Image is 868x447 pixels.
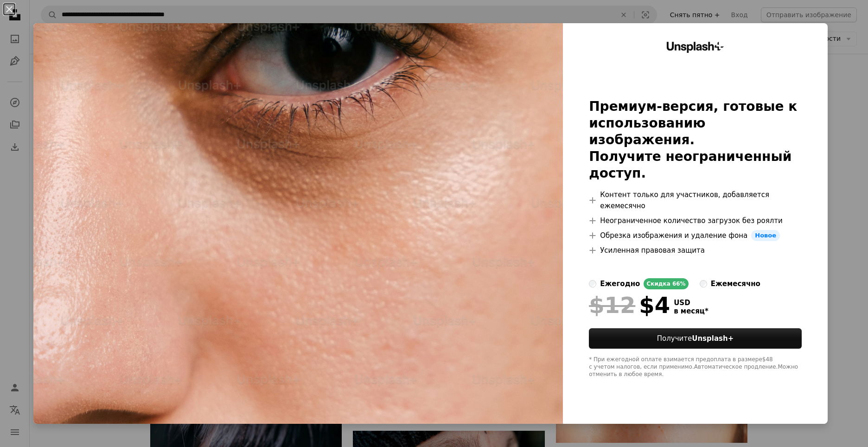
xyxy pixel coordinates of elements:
[600,230,747,241] ya-tr-span: Обрезка изображения и удаление фона
[600,280,640,288] ya-tr-span: ежегодно
[600,245,705,256] ya-tr-span: Усиленная правовая защита
[600,189,802,211] ya-tr-span: Контент только для участников, добавляется ежемесячно
[762,356,773,363] ya-tr-span: $48
[657,334,692,343] ya-tr-span: Получите
[646,281,685,287] ya-tr-span: Скидка 66%
[692,334,734,343] ya-tr-span: Unsplash+
[755,232,776,239] ya-tr-span: Новое
[589,280,596,287] input: ежегодноСкидка 66%
[589,364,694,370] ya-tr-span: с учетом налогов, если применимо.
[589,293,635,317] span: $12
[589,293,670,317] div: $4
[600,215,783,226] ya-tr-span: Неограниченное количество загрузок без роялти
[589,364,798,377] ya-tr-span: Можно отменить в любое время.
[589,328,802,349] button: ПолучитеUnsplash+
[674,307,705,315] ya-tr-span: в месяц
[674,299,690,307] ya-tr-span: USD
[589,99,797,147] ya-tr-span: Премиум-версия, готовые к использованию изображения.
[589,149,791,181] ya-tr-span: Получите неограниченный доступ.
[711,280,760,288] ya-tr-span: ежемесячно
[694,364,778,370] ya-tr-span: Автоматическое продление.
[589,356,762,363] ya-tr-span: * При ежегодной оплате взимается предоплата в размере
[700,280,707,287] input: ежемесячно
